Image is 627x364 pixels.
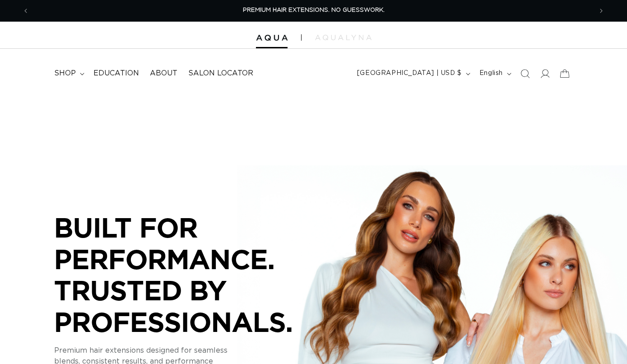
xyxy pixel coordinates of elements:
[515,64,535,84] summary: Search
[357,69,462,78] span: [GEOGRAPHIC_DATA] | USD $
[183,63,259,84] a: Salon Locator
[479,69,503,78] span: English
[144,63,183,84] a: About
[16,2,36,19] button: Previous announcement
[150,69,177,78] span: About
[591,2,611,19] button: Next announcement
[88,63,144,84] a: Education
[54,69,76,78] span: shop
[315,35,372,40] img: aqualyna.com
[352,65,474,82] button: [GEOGRAPHIC_DATA] | USD $
[93,69,139,78] span: Education
[474,65,515,82] button: English
[188,69,253,78] span: Salon Locator
[256,35,288,41] img: Aqua Hair Extensions
[49,63,88,84] summary: shop
[54,212,325,337] p: BUILT FOR PERFORMANCE. TRUSTED BY PROFESSIONALS.
[243,7,385,13] span: PREMIUM HAIR EXTENSIONS. NO GUESSWORK.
